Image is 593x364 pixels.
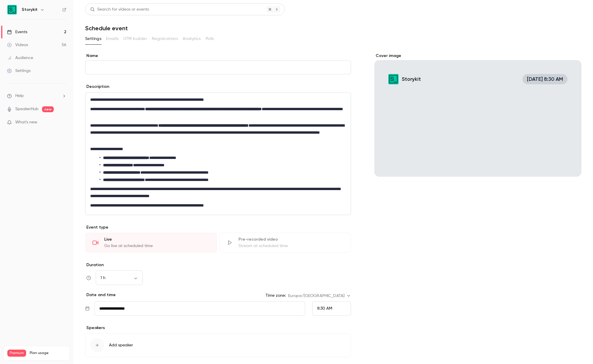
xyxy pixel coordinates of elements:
[7,68,31,74] div: Settings
[15,93,24,99] span: Help
[104,243,210,249] div: Go live at scheduled time
[7,55,33,61] div: Audience
[85,53,351,59] label: Name
[104,236,210,242] div: Live
[42,106,54,112] span: new
[374,53,581,177] section: Cover image
[15,119,37,125] span: What's new
[85,224,351,230] p: Event type
[266,293,286,298] label: Time zone:
[374,53,581,59] label: Cover image
[7,5,17,14] img: Storykit
[317,306,332,311] span: 8:30 AM
[106,36,118,42] span: Emails
[85,93,351,215] div: editor
[90,6,149,13] div: Search for videos or events
[312,301,351,316] div: From
[85,333,351,357] button: Add speaker
[85,325,351,331] p: Speakers
[152,36,178,42] span: Registrations
[288,293,351,299] div: Europe/[GEOGRAPHIC_DATA]
[59,120,66,125] iframe: Noticeable Trigger
[109,342,133,348] span: Add speaker
[85,34,101,43] button: Settings
[22,7,38,13] h6: Storykit
[15,106,38,112] a: SpeakerHub
[85,292,116,298] p: Date and time
[183,36,201,42] span: Analytics
[7,350,26,357] span: Premium
[85,233,217,253] div: LiveGo live at scheduled time
[85,25,581,32] h1: Schedule event
[206,36,214,42] span: Polls
[238,243,344,249] div: Stream at scheduled time
[123,36,147,42] span: UTM builder
[85,84,109,90] label: Description
[238,236,344,242] div: Pre-recorded video
[85,262,351,268] label: Duration
[7,42,28,48] div: Videos
[96,275,143,281] div: 1 h
[219,233,351,253] div: Pre-recorded videoStream at scheduled time
[7,29,27,35] div: Events
[7,93,66,99] li: help-dropdown-opener
[85,92,351,215] section: description
[30,351,66,355] span: Plan usage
